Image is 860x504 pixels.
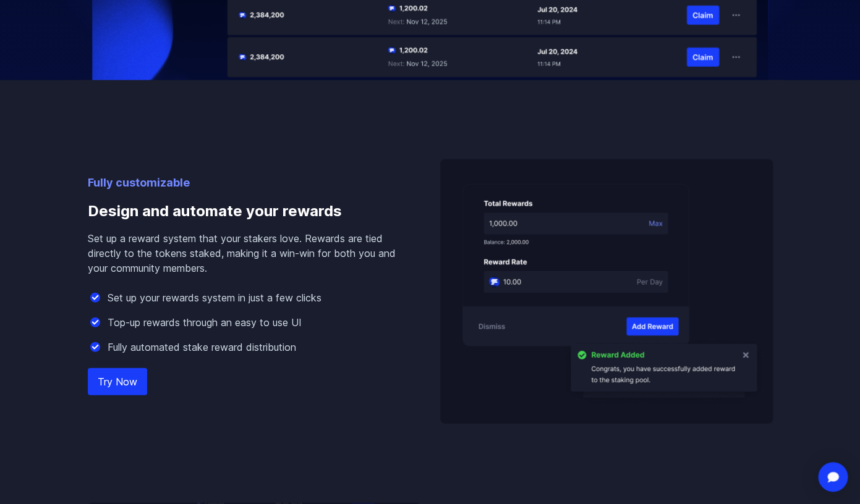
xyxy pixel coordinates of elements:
p: Top-up rewards through an easy to use UI [108,315,302,330]
a: Try Now [88,368,147,395]
p: Set up your rewards system in just a few clicks [108,290,321,305]
h3: Design and automate your rewards [88,191,401,231]
img: Design and automate your rewards [440,159,773,424]
p: Fully automated stake reward distribution [108,340,296,355]
p: Set up a reward system that your stakers love. Rewards are tied directly to the tokens staked, ma... [88,231,401,275]
div: Open Intercom Messenger [818,462,848,492]
p: Fully customizable [88,174,401,191]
